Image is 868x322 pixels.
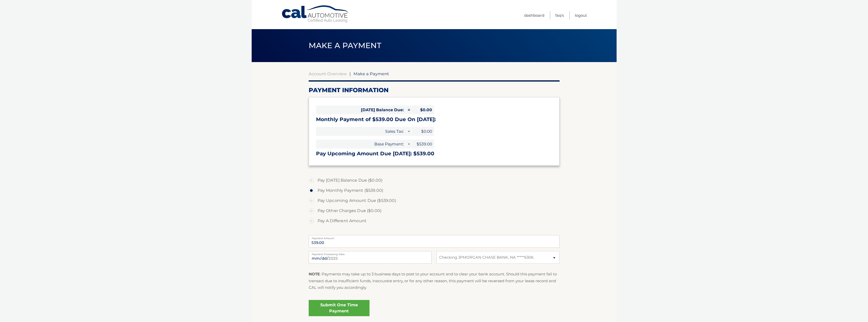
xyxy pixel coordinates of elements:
label: Payment Processing Date [309,251,432,255]
span: Make a Payment [354,71,389,76]
span: + [406,127,411,136]
a: Logout [575,11,587,20]
label: Pay Upcoming Amount Due ($539.00) [309,196,560,206]
strong: NOTE [309,272,320,276]
input: Payment Amount [309,235,560,248]
span: | [349,71,351,76]
span: + [406,140,411,148]
span: $0.00 [411,127,434,136]
label: Pay A Different Amount [309,216,560,226]
a: Dashboard [524,11,544,20]
h3: Monthly Payment of $539.00 Due On [DATE]: [316,116,552,123]
label: Payment Amount [309,235,560,239]
a: FAQ's [555,11,564,20]
label: Pay Other Charges Due ($0.00) [309,206,560,216]
label: Pay [DATE] Balance Due ($0.00) [309,175,560,185]
p: : Payments may take up to 3 business days to post to your account and to clear your bank account.... [309,271,560,291]
span: Base Payment: [316,140,406,148]
h2: Payment Information [309,86,560,94]
a: Cal Automotive [281,5,350,23]
a: Submit One Time Payment [309,300,370,316]
span: Sales Tax: [316,127,406,136]
a: Account Overview [309,71,347,76]
span: [DATE] Balance Due: [316,105,406,114]
input: Payment Date [309,251,432,264]
span: $539.00 [411,140,434,148]
span: = [406,105,411,114]
span: Make a Payment [309,41,381,50]
span: $0.00 [411,105,434,114]
label: Pay Monthly Payment ($539.00) [309,185,560,196]
h3: Pay Upcoming Amount Due [DATE]: $539.00 [316,150,552,157]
